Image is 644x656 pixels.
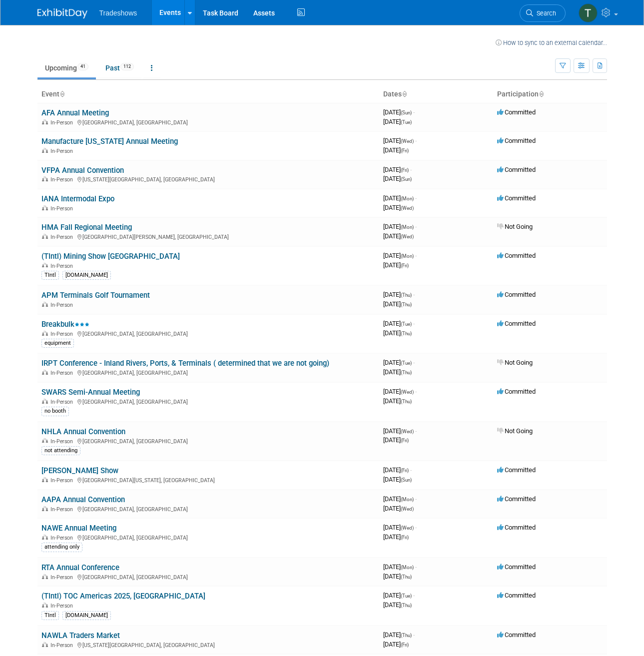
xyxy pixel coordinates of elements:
span: Committed [497,592,536,599]
span: Committed [497,108,536,116]
img: In-Person Event [42,263,48,268]
span: [DATE] [383,368,412,376]
span: - [413,108,415,116]
span: Committed [497,194,536,202]
span: In-Person [50,603,76,609]
span: In-Person [50,506,76,513]
span: Committed [497,495,536,503]
div: [GEOGRAPHIC_DATA], [GEOGRAPHIC_DATA] [41,505,375,513]
a: Sort by Event Name [59,90,64,98]
a: Past112 [98,58,141,77]
span: (Tue) [401,360,412,366]
a: AFA Annual Meeting [41,108,109,117]
span: (Mon) [401,196,414,201]
img: In-Person Event [42,642,48,647]
span: [DATE] [383,631,415,639]
span: (Sun) [401,176,412,182]
div: [GEOGRAPHIC_DATA], [GEOGRAPHIC_DATA] [41,118,375,126]
span: (Thu) [401,331,412,336]
a: NAWE Annual Meeting [41,524,116,533]
div: [GEOGRAPHIC_DATA][US_STATE], [GEOGRAPHIC_DATA] [41,476,375,484]
span: In-Person [50,399,76,405]
span: - [415,495,417,503]
img: In-Person Event [42,574,48,579]
span: [DATE] [383,166,412,173]
span: In-Person [50,642,76,649]
span: In-Person [50,205,76,212]
a: RTA Annual Conference [41,563,119,572]
span: [DATE] [383,137,417,144]
span: (Wed) [401,234,414,239]
span: 112 [120,63,134,70]
img: In-Person Event [42,603,48,608]
span: - [415,524,417,531]
span: [DATE] [383,563,417,571]
div: [GEOGRAPHIC_DATA], [GEOGRAPHIC_DATA] [41,329,375,337]
span: Search [533,9,556,17]
a: IRPT Conference - Inland Rivers, Ports, & Terminals ( determined that we are not going) [41,359,329,368]
img: In-Person Event [42,302,48,307]
a: (TIntl) Mining Show [GEOGRAPHIC_DATA] [41,252,180,261]
span: [DATE] [383,601,412,609]
span: (Fri) [401,535,409,540]
span: [DATE] [383,495,417,503]
div: equipment [41,339,74,348]
span: - [413,592,415,599]
a: Upcoming41 [37,58,96,77]
img: In-Person Event [42,234,48,239]
img: Tyler Wright [579,3,598,22]
div: [DOMAIN_NAME] [62,271,111,280]
span: Committed [497,563,536,571]
span: (Thu) [401,633,412,638]
span: (Thu) [401,370,412,375]
span: Committed [497,388,536,395]
span: (Tue) [401,119,412,125]
span: Committed [497,291,536,298]
span: [DATE] [383,427,417,435]
img: In-Person Event [42,477,48,482]
a: IANA Intermodal Expo [41,194,114,203]
th: Dates [379,86,493,103]
span: Not Going [497,427,533,435]
a: [PERSON_NAME] Show [41,466,118,475]
span: [DATE] [383,146,409,154]
span: [DATE] [383,232,414,240]
span: - [413,359,415,366]
span: In-Person [50,574,76,581]
a: HMA Fall Regional Meeting [41,223,132,232]
img: In-Person Event [42,205,48,210]
img: ExhibitDay [37,8,87,18]
span: [DATE] [383,592,415,599]
span: In-Person [50,438,76,445]
span: [DATE] [383,175,412,182]
div: [US_STATE][GEOGRAPHIC_DATA], [GEOGRAPHIC_DATA] [41,641,375,649]
span: Not Going [497,359,533,366]
span: In-Person [50,302,76,308]
div: [US_STATE][GEOGRAPHIC_DATA], [GEOGRAPHIC_DATA] [41,175,375,183]
span: 41 [77,63,88,70]
span: Committed [497,137,536,144]
span: (Fri) [401,438,409,443]
a: NHLA Annual Convention [41,427,125,436]
span: Committed [497,631,536,639]
a: AAPA Annual Convention [41,495,125,504]
span: In-Person [50,119,76,126]
span: [DATE] [383,476,412,483]
span: (Fri) [401,148,409,153]
div: [GEOGRAPHIC_DATA][PERSON_NAME], [GEOGRAPHIC_DATA] [41,232,375,240]
span: (Wed) [401,429,414,434]
span: Committed [497,252,536,259]
span: (Wed) [401,205,414,211]
span: - [415,223,417,230]
div: [GEOGRAPHIC_DATA], [GEOGRAPHIC_DATA] [41,397,375,405]
span: [DATE] [383,194,417,202]
span: - [413,631,415,639]
span: - [410,466,412,474]
span: In-Person [50,234,76,240]
span: In-Person [50,535,76,541]
span: [DATE] [383,466,412,474]
span: (Mon) [401,565,414,570]
span: [DATE] [383,359,415,366]
a: (TIntl) TOC Americas 2025, [GEOGRAPHIC_DATA] [41,592,205,601]
div: [GEOGRAPHIC_DATA], [GEOGRAPHIC_DATA] [41,437,375,445]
